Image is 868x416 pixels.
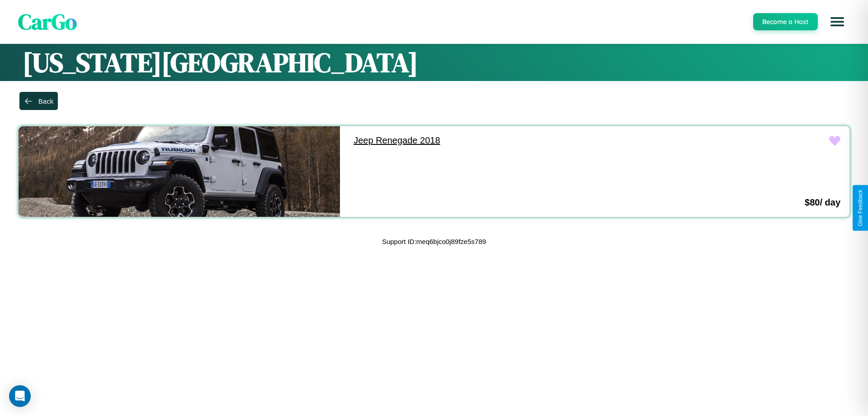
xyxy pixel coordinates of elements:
h3: $ 80 / day [805,197,840,208]
span: CarGo [18,7,77,37]
div: Back [38,97,53,105]
button: Back [19,92,58,110]
button: Become a Host [753,13,818,30]
p: Support ID: meq6bjco0j89fze5s789 [382,235,486,248]
div: Open Intercom Messenger [9,385,31,407]
h1: [US_STATE][GEOGRAPHIC_DATA] [23,44,845,81]
div: Give Feedback [857,190,863,226]
button: Open menu [825,9,850,34]
a: Jeep Renegade 2018 [344,126,666,155]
